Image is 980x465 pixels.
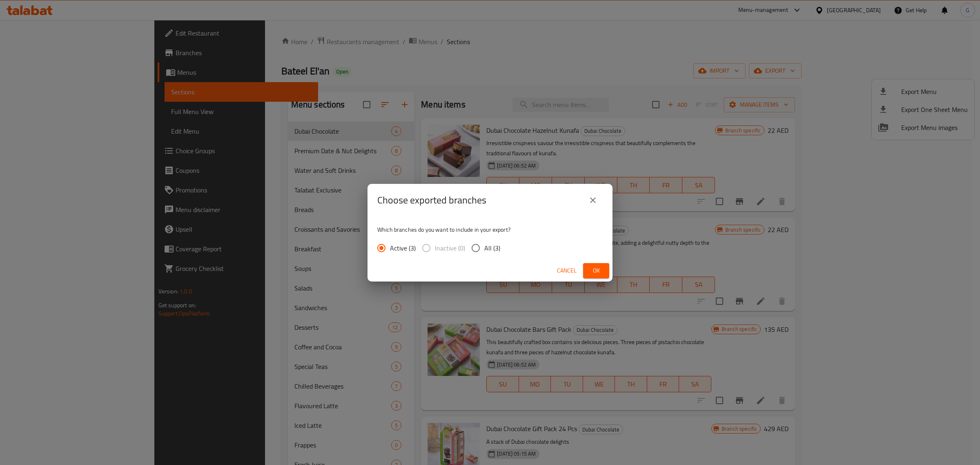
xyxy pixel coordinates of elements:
[390,243,416,253] span: Active (3)
[377,194,486,207] h2: Choose exported branches
[484,243,500,253] span: All (3)
[435,243,465,253] span: Inactive (0)
[583,190,603,210] button: close
[557,266,577,276] span: Cancel
[590,266,603,276] span: Ok
[554,263,580,278] button: Cancel
[583,263,609,278] button: Ok
[377,226,603,234] p: Which branches do you want to include in your export?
